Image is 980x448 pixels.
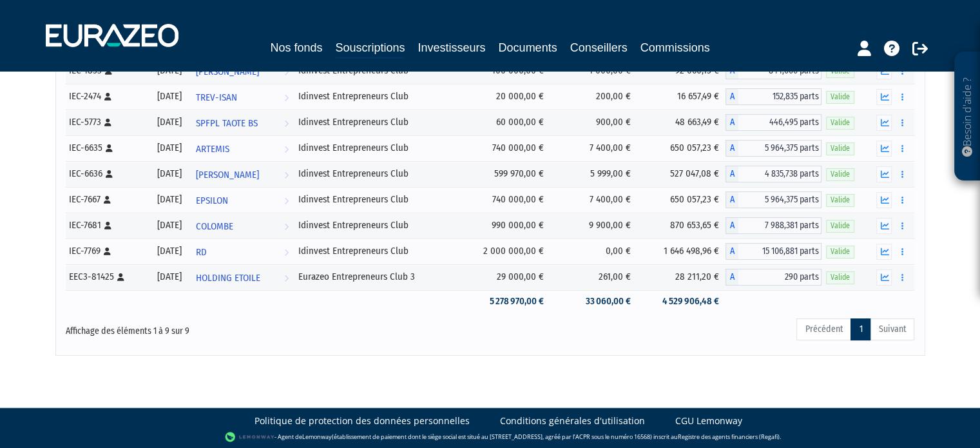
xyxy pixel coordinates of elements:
[191,161,294,187] a: [PERSON_NAME]
[196,266,260,290] span: HOLDING ETOILE
[725,166,821,182] div: A - Idinvest Entrepreneurs Club
[191,58,294,84] a: [PERSON_NAME]
[826,168,854,180] span: Valide
[335,39,405,59] a: Souscriptions
[225,431,274,443] img: logo-lemonway.png
[738,217,821,234] span: 7 988,381 parts
[826,91,854,103] span: Valide
[152,167,187,180] div: [DATE]
[675,414,742,427] a: CGU Lemonway
[738,114,821,131] span: 446,495 parts
[725,114,738,131] span: A
[191,187,294,213] a: EPSILON
[284,189,289,213] i: Voir l'investisseur
[13,431,967,443] div: - Agent de (établissement de paiement dont le siège social est situé au [STREET_ADDRESS], agréé p...
[738,88,821,105] span: 152,835 parts
[725,166,738,182] span: A
[152,64,187,77] div: [DATE]
[738,269,821,286] span: 290 parts
[738,243,821,260] span: 15 106,881 parts
[191,239,294,264] a: RD
[284,137,289,161] i: Voir l'investisseur
[191,264,294,290] a: HOLDING ETOILE
[196,60,259,84] span: [PERSON_NAME]
[117,273,124,281] i: [Français] Personne physique
[457,239,550,264] td: 2 000 000,00 €
[152,219,187,232] div: [DATE]
[457,84,550,110] td: 20 000,00 €
[302,432,332,440] a: Lemonway
[270,39,322,57] a: Nos fonds
[637,187,725,213] td: 650 057,23 €
[725,88,738,105] span: A
[69,270,143,284] div: EEC3-81425
[69,90,143,103] div: IEC-2474
[457,213,550,239] td: 990 000,00 €
[152,193,187,206] div: [DATE]
[637,110,725,135] td: 48 663,49 €
[152,141,187,155] div: [DATE]
[550,290,637,313] td: 33 060,00 €
[152,270,187,284] div: [DATE]
[457,135,550,161] td: 740 000,00 €
[550,110,637,135] td: 900,00 €
[298,64,452,77] div: Idinvest Entrepreneurs Club
[284,86,289,110] i: Voir l'investisseur
[298,90,452,103] div: Idinvest Entrepreneurs Club
[104,248,111,255] i: [Français] Personne physique
[725,63,738,79] span: A
[46,24,178,47] img: 1732889491-logotype_eurazeo_blanc_rvb.png
[550,187,637,213] td: 7 400,00 €
[152,115,187,129] div: [DATE]
[284,163,289,187] i: Voir l'investisseur
[298,244,452,258] div: Idinvest Entrepreneurs Club
[196,240,207,264] span: RD
[104,196,111,204] i: [Français] Personne physique
[725,243,738,260] span: A
[191,110,294,135] a: SPFPL TAOTE BS
[826,194,854,206] span: Valide
[725,140,821,157] div: A - Idinvest Entrepreneurs Club
[637,135,725,161] td: 650 057,23 €
[106,144,113,152] i: [Français] Personne physique
[637,239,725,264] td: 1 646 498,96 €
[499,39,557,57] a: Documents
[637,264,725,290] td: 28 211,20 €
[738,140,821,157] span: 5 964,375 parts
[725,217,821,234] div: A - Idinvest Entrepreneurs Club
[105,67,112,75] i: [Français] Personne physique
[550,213,637,239] td: 9 900,00 €
[191,135,294,161] a: ARTEMIS
[196,215,233,239] span: COLOMBE
[738,166,821,182] span: 4 835,738 parts
[418,39,485,57] a: Investisseurs
[284,266,289,290] i: Voir l'investisseur
[550,58,637,84] td: 1 000,00 €
[191,213,294,239] a: COLOMBE
[640,39,710,57] a: Commissions
[69,244,143,258] div: IEC-7769
[826,246,854,258] span: Valide
[826,142,854,155] span: Valide
[457,290,550,313] td: 5 278 970,00 €
[550,84,637,110] td: 200,00 €
[66,317,408,338] div: Affichage des éléments 1 à 9 sur 9
[69,167,143,180] div: IEC-6636
[637,290,725,313] td: 4 529 906,48 €
[284,240,289,264] i: Voir l'investisseur
[196,189,228,213] span: EPSILON
[725,191,821,208] div: A - Idinvest Entrepreneurs Club
[152,90,187,103] div: [DATE]
[457,58,550,84] td: 100 000,00 €
[69,64,143,77] div: IEC-1853
[457,187,550,213] td: 740 000,00 €
[725,269,821,286] div: A - Eurazeo Entrepreneurs Club 3
[960,59,975,175] p: Besoin d'aide ?
[152,244,187,258] div: [DATE]
[725,191,738,208] span: A
[550,264,637,290] td: 261,00 €
[69,219,143,232] div: IEC-7681
[725,243,821,260] div: A - Idinvest Entrepreneurs Club
[284,215,289,239] i: Voir l'investisseur
[570,39,628,57] a: Conseillers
